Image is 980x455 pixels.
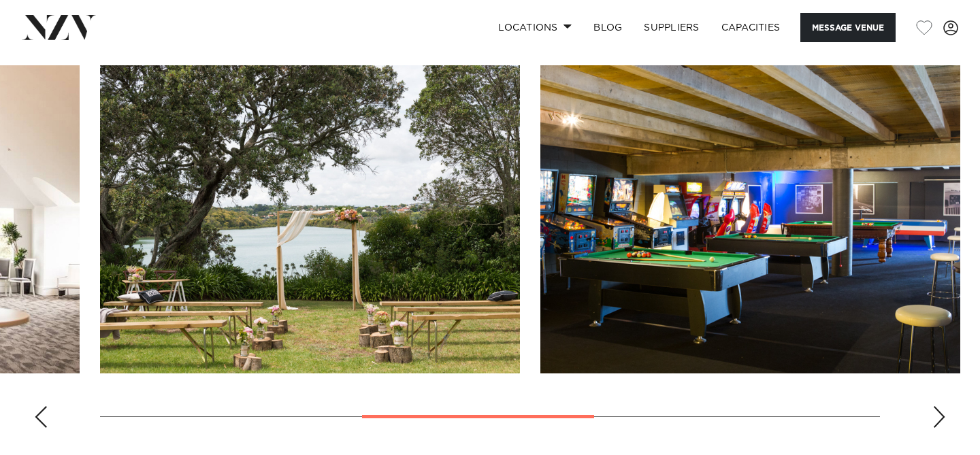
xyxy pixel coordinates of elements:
[800,13,896,42] button: Message Venue
[487,13,583,42] a: Locations
[22,15,96,39] img: nzv-logo.png
[540,65,960,373] swiper-slide: 4 / 6
[100,65,520,373] swiper-slide: 3 / 6
[633,13,710,42] a: SUPPLIERS
[583,13,633,42] a: BLOG
[710,13,791,42] a: Capacities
